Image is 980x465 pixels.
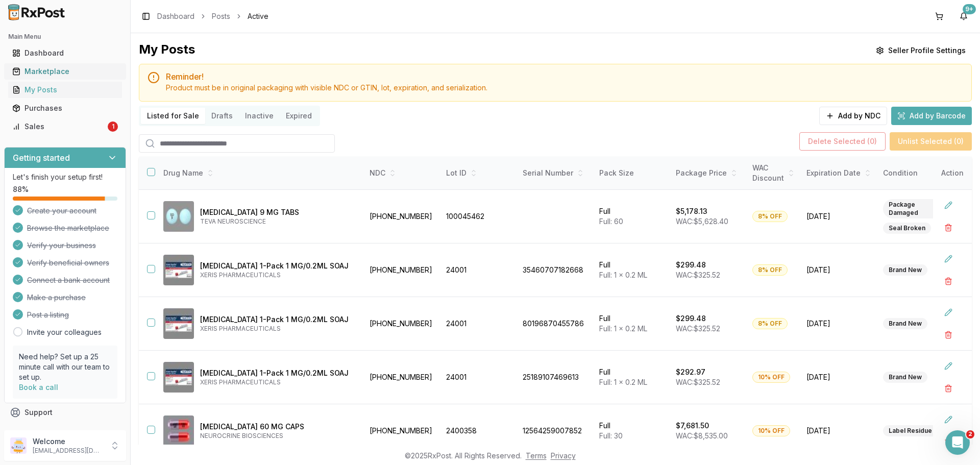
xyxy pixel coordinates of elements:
[200,378,355,386] p: XERIS PHARMACEUTICALS
[440,297,517,351] td: 24001
[517,297,593,351] td: 80196870455786
[806,372,871,382] span: [DATE]
[939,196,958,214] button: Edit
[363,404,440,458] td: [PHONE_NUMBER]
[163,201,194,232] img: Austedo 9 MG TABS
[933,157,972,190] th: Action
[166,83,963,93] div: Product must be in original packaging with visible NDC or GTIN, lot, expiration, and serialization.
[676,271,720,279] span: WAC: $325.52
[248,11,268,21] span: Active
[939,272,958,290] button: Delete
[939,410,958,429] button: Edit
[8,81,122,99] a: My Posts
[200,261,355,271] p: [MEDICAL_DATA] 1-Pack 1 MG/0.2ML SOAJ
[676,168,740,178] div: Package Price
[12,121,106,132] div: Sales
[8,33,122,41] h2: Main Menu
[599,378,647,386] span: Full: 1 x 0.2 ML
[446,168,510,178] div: Lot ID
[13,152,70,164] h3: Getting started
[752,211,788,222] div: 8% OFF
[939,357,958,375] button: Edit
[517,351,593,404] td: 25189107469613
[939,379,958,398] button: Delete
[163,255,194,285] img: Gvoke HypoPen 1-Pack 1 MG/0.2ML SOAJ
[212,11,230,21] a: Posts
[939,218,958,237] button: Delete
[108,121,118,132] div: 1
[676,206,707,216] p: $5,178.13
[24,426,59,436] span: Feedback
[891,107,972,125] button: Add by Barcode
[883,372,927,383] div: Brand New
[139,41,195,60] div: My Posts
[363,297,440,351] td: [PHONE_NUMBER]
[551,451,576,460] a: Privacy
[239,108,280,124] button: Inactive
[593,297,670,351] td: Full
[27,310,69,320] span: Post a listing
[363,190,440,243] td: [PHONE_NUMBER]
[12,103,118,113] div: Purchases
[27,240,96,251] span: Verify your business
[27,292,86,303] span: Make a purchase
[440,351,517,404] td: 24001
[10,437,27,454] img: User avatar
[523,168,587,178] div: Serial Number
[8,62,122,81] a: Marketplace
[27,275,110,285] span: Connect a bank account
[963,4,976,14] div: 9+
[4,100,126,116] button: Purchases
[870,41,972,60] button: Seller Profile Settings
[163,308,194,339] img: Gvoke HypoPen 1-Pack 1 MG/0.2ML SOAJ
[33,436,104,447] p: Welcome
[593,243,670,297] td: Full
[676,217,728,226] span: WAC: $5,628.40
[966,430,974,438] span: 2
[593,190,670,243] td: Full
[141,108,205,124] button: Listed for Sale
[200,368,355,378] p: [MEDICAL_DATA] 1-Pack 1 MG/0.2ML SOAJ
[157,11,268,21] nav: breadcrumb
[200,207,355,217] p: [MEDICAL_DATA] 9 MG TABS
[8,99,122,117] a: Purchases
[200,432,355,440] p: NEUROCRINE BIOSCIENCES
[12,66,118,77] div: Marketplace
[676,431,728,440] span: WAC: $8,535.00
[883,223,931,234] div: Seal Broken
[752,425,790,436] div: 10% OFF
[370,168,434,178] div: NDC
[8,44,122,62] a: Dashboard
[806,211,871,222] span: [DATE]
[939,433,958,451] button: Delete
[752,318,788,329] div: 8% OFF
[806,265,871,275] span: [DATE]
[12,85,118,95] div: My Posts
[517,243,593,297] td: 35460707182668
[13,184,29,194] span: 88 %
[676,324,720,333] span: WAC: $325.52
[200,217,355,226] p: TEVA NEUROSCIENCE
[4,403,126,422] button: Support
[877,157,953,190] th: Condition
[19,352,111,382] p: Need help? Set up a 25 minute call with our team to set up.
[200,422,355,432] p: [MEDICAL_DATA] 60 MG CAPS
[205,108,239,124] button: Drafts
[280,108,318,124] button: Expired
[163,362,194,393] img: Gvoke HypoPen 1-Pack 1 MG/0.2ML SOAJ
[752,163,794,183] div: WAC Discount
[19,383,58,391] a: Book a call
[806,168,871,178] div: Expiration Date
[526,451,547,460] a: Terms
[939,250,958,268] button: Edit
[599,217,623,226] span: Full: 60
[4,4,69,20] img: RxPost Logo
[676,367,705,377] p: $292.97
[676,421,709,431] p: $7,681.50
[676,313,706,324] p: $299.48
[4,422,126,440] button: Feedback
[883,264,927,276] div: Brand New
[200,325,355,333] p: XERIS PHARMACEUTICALS
[27,223,109,233] span: Browse the marketplace
[440,404,517,458] td: 2400358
